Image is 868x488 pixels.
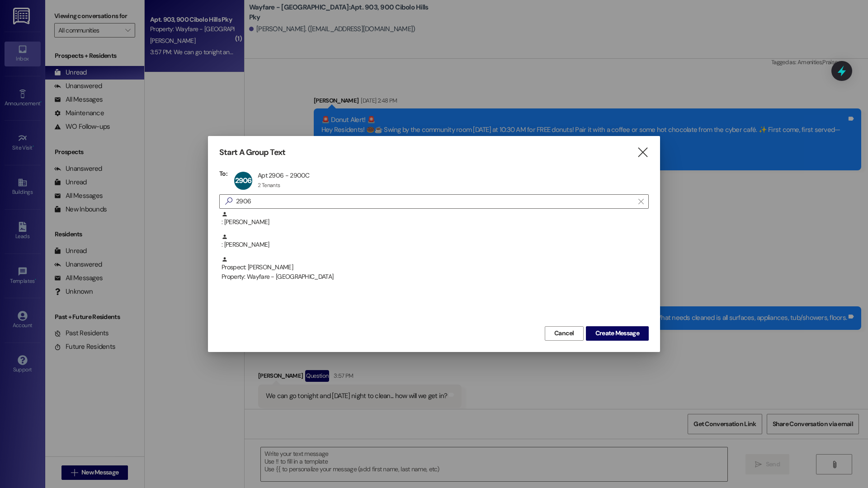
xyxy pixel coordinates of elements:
span: 2906 [235,176,252,185]
h3: To: [219,169,227,178]
div: 2 Tenants [258,182,280,189]
button: Clear text [634,195,648,208]
div: : [PERSON_NAME] [219,234,649,256]
div: : [PERSON_NAME] [219,211,649,234]
div: : [PERSON_NAME] [222,211,649,227]
div: Prospect: [PERSON_NAME] [222,256,649,282]
h3: Start A Group Text [219,147,285,158]
input: Search for any contact or apartment [236,195,634,208]
i:  [637,148,649,157]
button: Cancel [545,326,584,341]
div: Prospect: [PERSON_NAME]Property: Wayfare - [GEOGRAPHIC_DATA] [219,256,649,279]
div: : [PERSON_NAME] [222,234,649,249]
span: Cancel [554,328,574,338]
div: Apt 2906 - 2900C [258,171,310,179]
div: Property: Wayfare - [GEOGRAPHIC_DATA] [222,272,649,282]
i:  [222,197,236,206]
button: Create Message [586,326,649,341]
i:  [638,198,643,205]
span: Create Message [595,328,639,338]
